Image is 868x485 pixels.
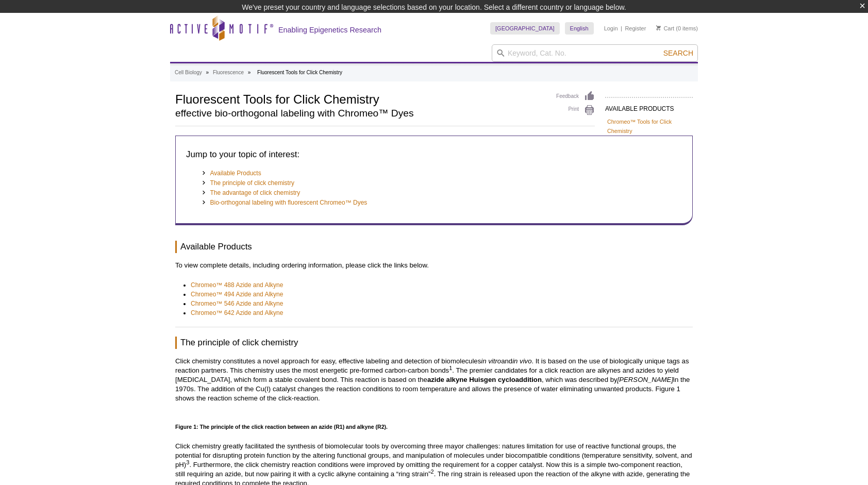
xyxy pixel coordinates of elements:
h2: Enabling Epigenetics Research [278,25,381,35]
a: Chromeo™ 494 Azide and Alkyne [191,290,283,299]
li: » [206,70,209,75]
h2: AVAILABLE PRODUCTS [605,97,693,115]
a: Chromeo™ 488 Azide and Alkyne [191,280,283,290]
a: Login [604,25,618,32]
button: Search [660,48,696,58]
strong: azide alkyne Huisgen cycloaddition [427,376,542,383]
sup: 1 [449,364,452,371]
a: English [565,22,594,35]
a: [GEOGRAPHIC_DATA] [490,22,560,35]
a: Available Products [210,169,261,178]
p: To view complete details, including ordering information, please click the links below. [175,261,693,270]
a: The advantage of click chemistry [210,188,301,197]
li: » [248,70,251,75]
sup: 3 [186,459,189,465]
em: in vivo [512,357,531,365]
a: Chromeo™ 546 Azide and Alkyne [191,299,283,308]
h1: Fluorescent Tools for Click Chemistry [175,91,546,106]
a: Chromeo™ Tools for Click Chemistry [607,117,691,136]
p: Click chemistry constitutes a novel approach for easy, effective labeling and detection of biomol... [175,357,693,403]
em: in vitro [481,357,501,365]
span: Search [663,49,693,57]
sup: 2 [431,469,434,475]
a: Chromeo™ 642 Azide and Alkyne [191,308,283,317]
strong: Figure 1: The principle of the click reaction between an azide (R1) and alkyne (R2). [175,424,388,430]
a: Cart [656,25,674,32]
a: The principle of click chemistry [210,178,294,188]
input: Keyword, Cat. No. [492,44,698,62]
li: | [621,22,622,35]
h3: The principle of click chemistry [175,337,693,349]
img: Your Cart [656,25,661,30]
em: [PERSON_NAME] [617,376,673,383]
li: Fluorescent Tools for Click Chemistry [257,70,342,75]
a: Bio-orthogonal labeling with fluorescent Chromeo™ Dyes [210,198,368,207]
li: (0 items) [656,22,698,35]
a: Register [625,25,646,32]
h2: effective bio-orthogonal labeling with Chromeo™ Dyes [175,109,546,118]
h3: Jump to your topic of interest: [186,148,682,161]
a: Feedback [556,91,595,102]
h3: Available Products [175,241,693,253]
a: Fluorescence [213,68,244,77]
a: Print [556,105,595,116]
a: Cell Biology [175,68,202,77]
